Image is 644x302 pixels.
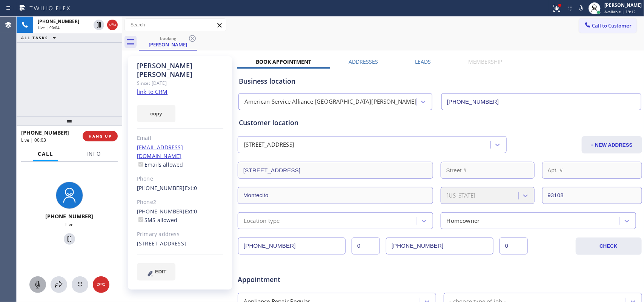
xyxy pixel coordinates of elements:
button: Hold Customer [64,233,75,245]
input: ZIP [542,187,642,204]
a: [PHONE_NUMBER] [137,184,185,192]
span: Ext: 0 [185,208,197,215]
span: [PHONE_NUMBER] [38,18,79,25]
span: Available | 19:12 [604,9,636,14]
span: Ext: 0 [185,184,197,192]
div: [STREET_ADDRESS] [137,239,223,248]
span: Call [38,150,54,157]
label: Addresses [349,58,378,65]
input: Ext. 2 [500,238,528,254]
span: HANG UP [89,133,112,139]
div: [STREET_ADDRESS] [244,141,294,149]
span: EDIT [155,269,166,274]
div: Business location [239,76,641,86]
button: Call to Customer [579,18,637,33]
button: Open dialpad [72,276,88,293]
button: Hang up [93,276,109,293]
span: Appointment [238,274,372,285]
input: Emails allowed [138,162,143,167]
label: Emails allowed [137,161,183,168]
span: [PHONE_NUMBER] [21,129,69,136]
input: Phone Number [441,93,641,110]
div: Primary address [137,230,223,239]
button: Call [33,147,58,161]
div: Location type [244,216,280,225]
label: SMS allowed [137,216,177,224]
div: booking [140,35,197,41]
div: Coleen Friedel [140,34,197,50]
span: Live | 00:03 [21,137,46,143]
input: Ext. [352,238,380,254]
button: Mute [576,3,586,14]
span: Call to Customer [592,22,632,29]
div: Phone [137,175,223,183]
button: Hang up [107,20,118,30]
div: [PERSON_NAME] [PERSON_NAME] [137,61,223,79]
label: Membership [468,58,502,65]
span: [PHONE_NUMBER] [46,213,94,220]
input: Apt. # [542,162,642,179]
span: ALL TASKS [21,35,48,40]
label: Book Appointment [256,58,311,65]
div: Email [137,134,223,143]
button: ALL TASKS [17,33,63,42]
input: Search [125,19,226,31]
div: [PERSON_NAME] [140,41,197,48]
button: EDIT [137,263,175,281]
input: SMS allowed [138,217,143,222]
button: + NEW ADDRESS [582,136,642,153]
input: Address [238,162,433,179]
button: CHECK [576,238,642,255]
a: link to CRM [137,88,168,95]
label: Leads [415,58,431,65]
div: Since: [DATE] [137,79,223,87]
button: Hold Customer [94,20,104,30]
button: Info [82,147,106,161]
span: Live | 00:04 [38,25,60,30]
div: [PERSON_NAME] [604,2,642,8]
button: Mute [29,276,46,293]
div: Customer location [239,118,641,128]
a: [EMAIL_ADDRESS][DOMAIN_NAME] [137,144,183,159]
button: Open directory [51,276,67,293]
div: American Service Alliance [GEOGRAPHIC_DATA][PERSON_NAME] [244,98,417,106]
button: HANG UP [83,131,118,141]
input: Phone Number 2 [386,238,493,254]
div: Homeowner [447,216,480,225]
button: copy [137,105,175,122]
span: Info [86,150,101,157]
input: City [238,187,433,204]
a: [PHONE_NUMBER] [137,208,185,215]
input: Phone Number [238,238,346,254]
div: Phone2 [137,198,223,207]
span: Live [65,221,74,228]
input: Street # [441,162,535,179]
